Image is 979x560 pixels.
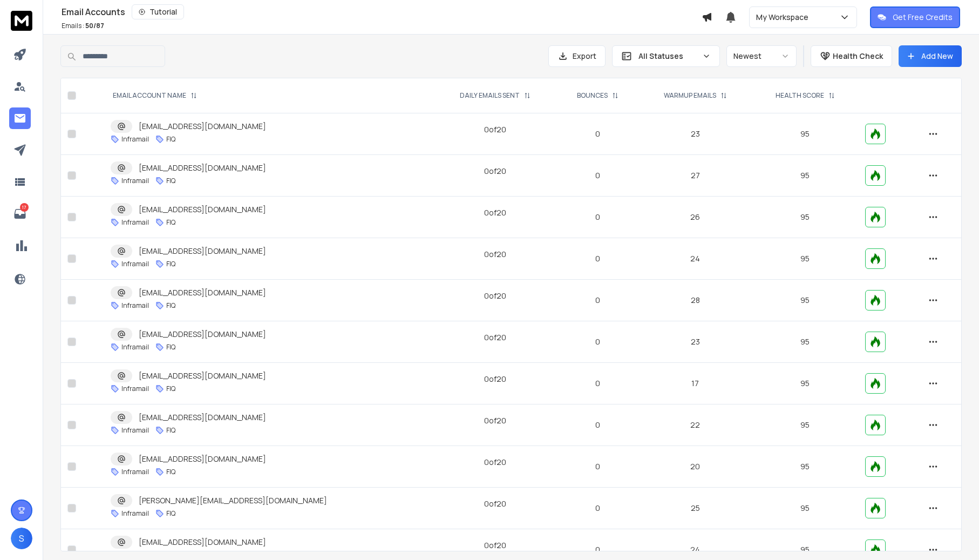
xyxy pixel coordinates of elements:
[563,461,633,472] p: 0
[121,218,149,227] p: Inframail
[166,177,175,185] p: FIQ
[639,363,751,404] td: 17
[139,454,266,464] p: [EMAIL_ADDRESS][DOMAIN_NAME]
[121,177,149,185] p: Inframail
[776,91,824,100] p: HEALTH SCORE
[751,113,859,155] td: 95
[139,329,266,340] p: [EMAIL_ADDRESS][DOMAIN_NAME]
[139,287,266,298] p: [EMAIL_ADDRESS][DOMAIN_NAME]
[638,51,698,62] p: All Statuses
[460,91,520,100] p: DAILY EMAILS SENT
[139,246,266,257] p: [EMAIL_ADDRESS][DOMAIN_NAME]
[484,457,506,468] div: 0 of 20
[166,135,175,144] p: FIQ
[166,260,175,268] p: FIQ
[639,113,751,155] td: 23
[121,301,149,310] p: Inframail
[563,544,633,555] p: 0
[484,249,506,260] div: 0 of 20
[899,45,962,67] button: Add New
[166,384,175,393] p: FIQ
[139,163,266,173] p: [EMAIL_ADDRESS][DOMAIN_NAME]
[563,129,633,139] p: 0
[563,503,633,514] p: 0
[484,374,506,384] div: 0 of 20
[833,51,883,62] p: Health Check
[563,212,633,222] p: 0
[484,498,506,509] div: 0 of 20
[726,45,797,67] button: Newest
[751,155,859,197] td: 95
[577,91,608,100] p: BOUNCES
[139,121,266,132] p: [EMAIL_ADDRESS][DOMAIN_NAME]
[121,135,149,144] p: Inframail
[20,203,29,212] p: 17
[639,197,751,238] td: 26
[639,155,751,197] td: 27
[121,384,149,393] p: Inframail
[62,4,702,19] div: Email Accounts
[166,509,175,518] p: FIQ
[870,6,960,28] button: Get Free Credits
[484,540,506,551] div: 0 of 20
[9,203,31,225] a: 17
[139,370,266,381] p: [EMAIL_ADDRESS][DOMAIN_NAME]
[563,253,633,264] p: 0
[563,378,633,389] p: 0
[484,207,506,218] div: 0 of 20
[139,495,327,506] p: [PERSON_NAME][EMAIL_ADDRESS][DOMAIN_NAME]
[751,280,859,321] td: 95
[751,363,859,404] td: 95
[639,238,751,280] td: 24
[166,426,175,435] p: FIQ
[121,260,149,268] p: Inframail
[484,332,506,343] div: 0 of 20
[563,170,633,181] p: 0
[811,45,892,67] button: Health Check
[11,528,32,549] button: S
[113,91,197,100] div: EMAIL ACCOUNT NAME
[563,295,633,306] p: 0
[484,415,506,426] div: 0 of 20
[484,291,506,301] div: 0 of 20
[664,91,716,100] p: WARMUP EMAILS
[548,45,606,67] button: Export
[166,301,175,310] p: FIQ
[751,404,859,446] td: 95
[121,509,149,518] p: Inframail
[121,343,149,352] p: Inframail
[139,204,266,215] p: [EMAIL_ADDRESS][DOMAIN_NAME]
[893,12,953,23] p: Get Free Credits
[563,420,633,430] p: 0
[132,4,184,19] button: Tutorial
[639,446,751,488] td: 20
[751,197,859,238] td: 95
[121,426,149,435] p: Inframail
[639,280,751,321] td: 28
[751,488,859,529] td: 95
[756,12,813,23] p: My Workspace
[139,537,266,548] p: [EMAIL_ADDRESS][DOMAIN_NAME]
[639,321,751,363] td: 23
[639,488,751,529] td: 25
[751,321,859,363] td: 95
[166,468,175,476] p: FIQ
[639,404,751,446] td: 22
[484,124,506,135] div: 0 of 20
[139,412,266,423] p: [EMAIL_ADDRESS][DOMAIN_NAME]
[62,22,104,30] p: Emails :
[166,343,175,352] p: FIQ
[121,468,149,476] p: Inframail
[751,238,859,280] td: 95
[484,166,506,177] div: 0 of 20
[563,336,633,347] p: 0
[166,218,175,227] p: FIQ
[751,446,859,488] td: 95
[85,21,104,30] span: 50 / 87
